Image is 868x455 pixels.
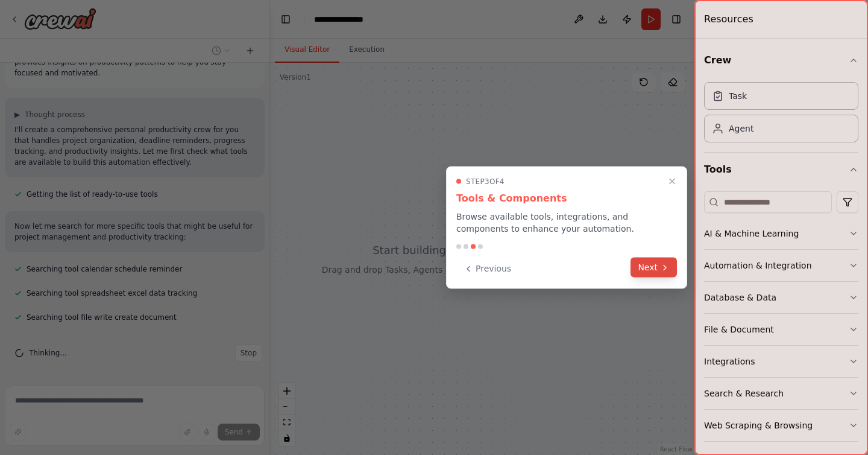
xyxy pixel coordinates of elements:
button: Previous [456,259,518,279]
p: Browse available tools, integrations, and components to enhance your automation. [456,211,677,235]
button: Close walkthrough [665,174,679,189]
button: Hide left sidebar [277,11,294,28]
button: Next [631,258,677,278]
span: Step 3 of 4 [466,177,505,186]
h3: Tools & Components [456,191,677,206]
